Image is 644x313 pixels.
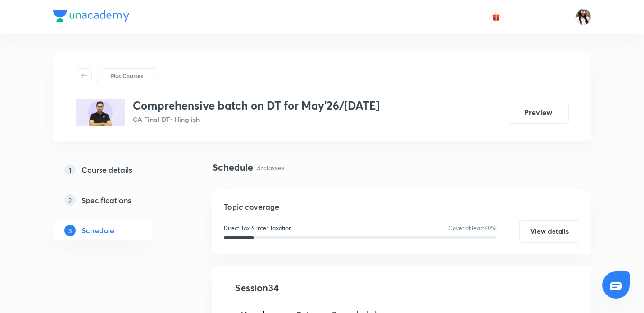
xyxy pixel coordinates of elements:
[110,72,143,80] p: Plus Courses
[53,10,129,24] a: Company Logo
[519,220,580,243] button: View details
[133,114,380,124] p: CA Final DT • Hinglish
[53,191,182,210] a: 2Specifications
[448,224,497,232] p: Cover at least 60 %
[575,9,591,25] img: Bismita Dutta
[492,13,500,21] img: avatar
[489,9,504,25] button: avatar
[508,101,569,124] button: Preview
[133,99,380,112] h3: Comprehensive batch on DT for May'26/[DATE]
[64,194,76,206] p: 2
[82,164,132,175] h5: Course details
[53,10,129,22] img: Company Logo
[64,164,76,175] p: 1
[224,224,292,232] p: Direct Tax & Inter Taxation
[235,281,408,295] h4: Session 34
[82,194,131,206] h5: Specifications
[82,225,114,236] h5: Schedule
[64,225,76,236] p: 3
[224,201,580,212] h5: Topic coverage
[257,163,284,173] p: 33 classes
[53,160,182,179] a: 1Course details
[212,160,253,175] h4: Schedule
[76,99,125,126] img: E071714B-E849-4428-884B-1FEFA381DCD4_plus.png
